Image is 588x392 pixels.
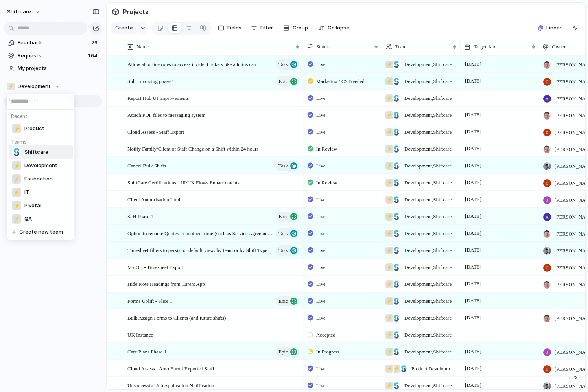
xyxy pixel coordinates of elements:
div: ⚡ [12,201,21,210]
div: ⚡ [12,188,21,197]
span: Create new team [19,228,63,236]
span: Product [24,125,44,133]
div: ⚡ [12,214,21,224]
span: Shiftcare [24,148,48,156]
div: ⚡ [12,124,21,133]
span: IT [24,188,29,196]
div: ⚡ [12,161,21,170]
h5: Recent [9,110,75,120]
span: Foundation [24,175,53,183]
span: QA [24,215,32,223]
div: ⚡ [12,174,21,184]
h5: Teams [9,135,75,145]
span: Pivotal [24,202,41,210]
span: Development [24,162,57,169]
